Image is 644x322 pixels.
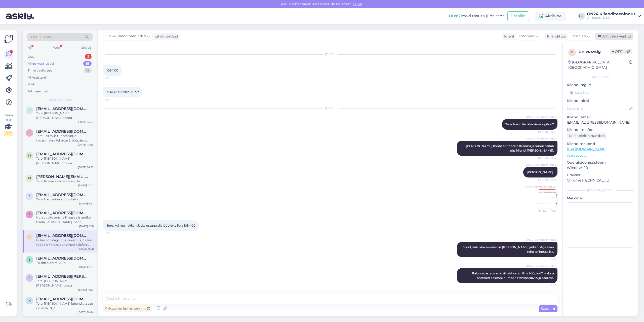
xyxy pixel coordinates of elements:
span: Nähtud ✓ 9:15 [537,178,556,182]
div: Tere! [PERSON_NAME] [PERSON_NAME] teada. [36,279,94,288]
div: [PERSON_NAME] [567,188,634,193]
span: a [28,194,31,198]
div: [DATE] 10:01 [78,184,94,187]
div: [DATE] 16:23 [78,288,94,292]
div: [DATE] 14:55 [78,143,94,147]
p: Kliendi email [567,115,634,120]
span: 9:48 [537,257,556,261]
div: 12 [84,68,92,73]
p: Brauser [567,172,634,178]
p: Chrome [TECHNICAL_ID] [567,178,634,183]
div: Aktiivne [535,12,566,21]
div: All [27,44,32,51]
div: [GEOGRAPHIC_DATA], [GEOGRAPHIC_DATA] [568,60,629,70]
span: Estonian [519,33,534,39]
div: Uus [28,54,34,59]
span: Saada [541,306,555,311]
div: [DATE] 9:27 [79,265,94,269]
span: 9:48 [537,283,556,287]
span: 1054.00 [107,68,118,72]
span: t [29,258,30,262]
p: Märkmed [567,196,634,201]
span: Tere! Kas olite ikka sisse logitud? [505,122,554,126]
div: [DOMAIN_NAME] [587,16,635,20]
div: juhib vestlust [153,34,178,39]
div: 18 [83,61,92,66]
span: p [28,212,31,216]
div: 2 [85,54,92,59]
span: annely.karu@mail.ee [36,193,89,197]
span: ON24 Klienditeenindus [526,115,556,119]
div: [DATE] 14:57 [78,120,94,124]
span: s [29,108,30,112]
div: Tere! [PERSON_NAME] [PERSON_NAME] teada. ' [36,156,94,165]
div: ON24 Klienditeenindus [587,12,635,16]
span: kiffu65@gmail.com [36,297,89,301]
div: 2 / 3 [4,131,13,136]
span: kulli.andres@ergo.ee [36,274,89,279]
span: m [28,154,31,157]
span: Estonian [571,33,586,39]
span: k [28,276,31,280]
span: Tere, kui ma hakkan Jatka ostuga siis lööb ette ikka 1054.00 [107,224,195,227]
input: Lisa nimi [567,106,628,111]
div: Socials [80,44,93,51]
div: Tere! [PERSON_NAME] [PERSON_NAME] teada. [36,111,94,120]
a: ON24 Klienditeenindus[DOMAIN_NAME] [587,12,641,20]
div: OK [578,13,585,20]
span: saulkristiina4@gmail.com [36,106,89,111]
div: Vaata siia [4,113,13,136]
div: Arhiveeri vestlus [595,33,633,40]
span: l [29,131,30,135]
span: m [28,176,31,180]
span: 9:33 [105,98,124,101]
span: k [28,299,31,302]
span: v [28,235,30,239]
p: Kliendi tag'id [567,82,634,88]
p: Klienditeekond [567,141,634,147]
p: [EMAIL_ADDRESS][DOMAIN_NAME] [567,120,634,125]
span: ON24 Klienditeenindus [526,163,556,167]
div: Tere. [PERSON_NAME] juhendit ja see on detail "Q" [36,301,94,310]
span: Nähtud ✓ 9:15 [537,156,556,160]
a: [URL][DOMAIN_NAME] [567,147,606,151]
span: 9:31 [105,76,124,80]
div: Tiimi vestlused [28,68,52,73]
span: ON24 Klienditeenindus [526,264,556,268]
img: Askly Logo [4,34,14,44]
img: Attachment [537,189,557,209]
span: Minu vestlused [48,98,71,102]
input: Lisa tag [567,89,634,96]
div: [DATE] [103,106,557,111]
div: Kõik [28,82,35,87]
span: vitautasuzgrindis@hotmail.com [36,233,89,238]
div: [DATE] 9:56 [79,224,94,228]
span: levmat@gmail.com [36,129,89,134]
span: 9:35 [105,231,124,235]
p: Kliendi nimi [567,98,634,103]
span: Miks mitte 982.60 ??? [107,90,139,94]
p: Vaata edasi ... [567,153,634,158]
span: pihlapson15@gmail.com [36,211,89,215]
span: tanrud@mail.ru [36,256,89,261]
button: Emailid [507,11,529,21]
div: Web [52,44,61,51]
div: [DATE] 9:48 [79,247,94,251]
span: Offline [610,49,632,54]
div: Proovi tasuta juba täna: [449,13,505,19]
div: Kliendi info [567,75,634,79]
div: Klient [502,34,514,39]
div: Tere! Üks tellimus tühistatud. [36,197,94,202]
div: Arhiveeritud [28,89,48,94]
span: [PERSON_NAME] konto alt toote ostukorvi ja minul näitab püsikliendi [PERSON_NAME]. [466,144,555,152]
span: Nähtud ✓ 9:15 [537,130,556,134]
div: [DATE] 9:57 [79,202,94,205]
div: AI Assistent [28,75,46,80]
div: [DATE] 10:54 [78,310,94,314]
span: Nähtud ✓ 9:16 [537,209,556,213]
div: Privaatne kommentaar [103,305,152,312]
div: # nlvuxvdg [579,49,610,55]
b: Uus! [449,14,458,18]
span: ON24 Klienditeenindus [526,185,556,189]
span: Otsi kliente [31,34,51,40]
